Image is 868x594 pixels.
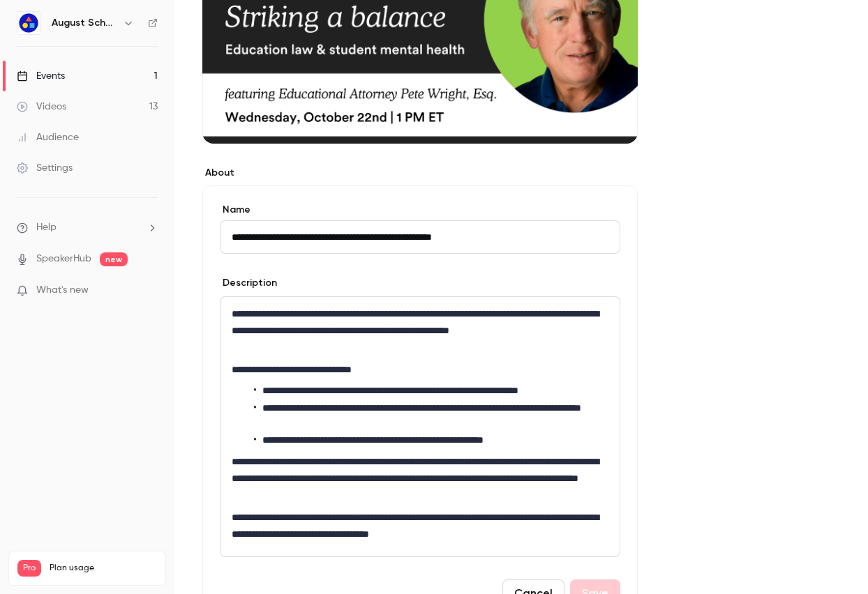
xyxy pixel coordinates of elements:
[17,161,73,175] div: Settings
[220,296,620,557] section: description
[220,297,620,556] div: editor
[50,563,157,574] span: Plan usage
[17,100,66,114] div: Videos
[17,560,41,577] span: Pro
[36,283,89,298] span: What's new
[100,252,128,266] span: new
[17,130,79,144] div: Audience
[220,276,277,290] label: Description
[220,203,620,217] label: Name
[52,16,117,30] h6: August Schools
[17,12,40,34] img: August Schools
[17,69,65,83] div: Events
[17,220,158,235] li: help-dropdown-opener
[36,252,91,266] a: SpeakerHub
[36,220,57,235] span: Help
[141,284,158,297] iframe: Noticeable Trigger
[202,166,638,180] label: About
